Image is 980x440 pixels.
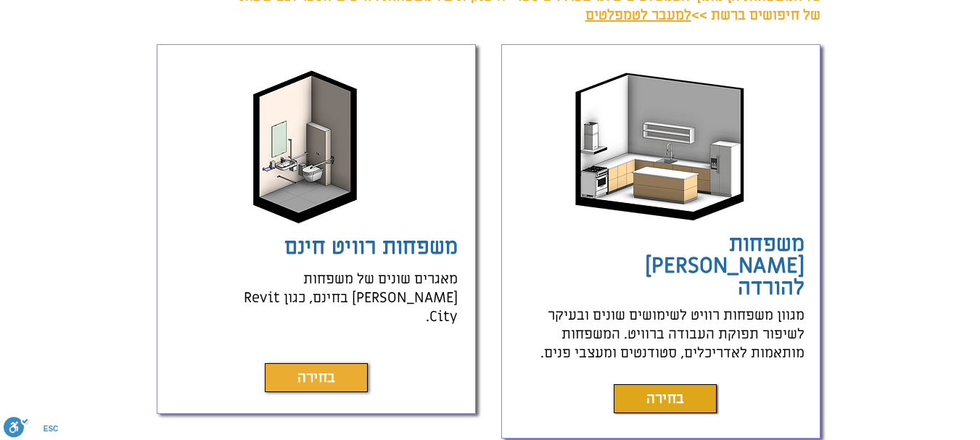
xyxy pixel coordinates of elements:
[265,363,368,392] a: בחירה
[244,270,458,326] span: מאגרים שונים של משפחות [PERSON_NAME] בחינם, כגון Revit City.
[571,62,750,226] img: משפחות רוויט מטבח להורדה
[614,384,717,413] a: בחירה
[297,368,335,388] span: בחירה
[645,230,804,302] a: משפחות [PERSON_NAME] להורדה
[284,233,458,261] a: משפחות רוויט חינם
[243,68,367,228] img: קובץ שירותי נכים רוויט בחינם
[585,6,691,25] a: למעבר לטמפלטים
[540,306,804,362] span: מגוון משפחות רוויט לשימושים שונים ובעיקר לשיפור תפוקת העבודה ברוויט. המשפחות מותאמות לאדריכלים, ס...
[646,389,684,409] span: בחירה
